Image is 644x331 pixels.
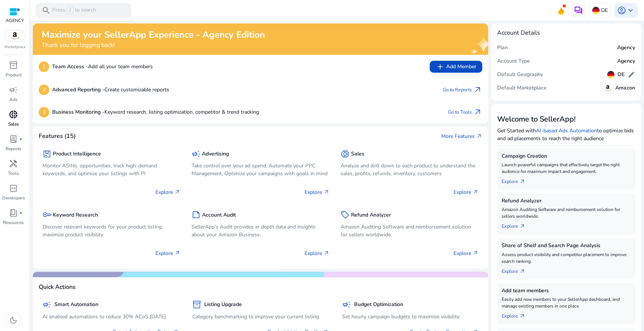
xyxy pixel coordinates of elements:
a: AI-based Ads Automation [536,127,597,134]
span: add [436,62,445,71]
p: Keyword research, listing optimization, competitor & trend tracking [52,108,259,116]
span: arrow_outward [473,85,482,94]
h4: Thank you for logging back! [42,42,265,49]
p: Explore [304,249,329,257]
p: SellerApp's Audit provides in depth data and insights about your Amazon Business. [192,223,329,239]
p: Explore [454,249,479,257]
h4: Quick Actions [39,284,76,291]
span: / [67,6,73,15]
h5: Agency [617,45,635,51]
p: AI enabled automations to reduce 30% ACoS [DATE] [42,313,179,321]
p: Tools [8,170,19,177]
a: Explorearrow_outward [502,309,531,320]
a: Explorearrow_outward [502,175,531,185]
p: Discover relevant keywords for your product listing, maximize product visibility [42,223,180,239]
img: amazon.svg [603,83,612,92]
p: Set hourly campaign budgets to maximize visibility [342,313,479,321]
img: amazon.svg [5,30,25,41]
h5: Amazon [615,85,635,91]
p: Marketplace [4,44,25,50]
p: Analyze and drill down to each product to understand the sales, profits, refunds, inventory, cust... [341,162,479,177]
h5: Default Marketplace [497,85,547,91]
h5: Advertising [202,151,229,157]
a: More Featuresarrow_outward [441,132,482,140]
img: de.svg [592,7,600,14]
h5: Keyword Research [53,212,98,218]
h5: Campaign Creation [502,153,631,160]
p: Category benchmarking to improve your current listing [192,313,329,321]
span: arrow_outward [473,108,482,117]
p: Product [6,72,22,78]
p: AGENCY [6,17,24,24]
span: arrow_outward [473,250,479,256]
p: DE [601,4,608,17]
span: lab_profile [9,135,18,144]
p: Explore [304,188,329,196]
h5: Add team members [502,288,631,294]
span: campaign [342,300,351,309]
p: Reports [6,145,21,152]
h3: Welcome to SellerApp! [497,115,635,124]
p: Easily add new members to your SellerApp dashboard, and manage existing members in one place [502,296,631,309]
span: account_circle [617,6,626,15]
a: Explorearrow_outward [502,265,531,275]
p: 2 [39,85,49,95]
span: keyboard_arrow_down [626,6,635,15]
span: donut_small [9,110,18,119]
p: Launch powerful campaigns that effectively target the right audience for maximum impact and engag... [502,161,631,175]
h5: DE [618,72,625,78]
p: Take control over your ad spend, Automate your PPC Management, Optimize your campaigns with goals... [192,162,329,177]
span: arrow_outward [476,133,482,139]
span: campaign [42,300,51,309]
a: Explorearrow_outward [502,220,531,230]
p: Explore [155,249,180,257]
span: arrow_outward [174,250,180,256]
h5: Budget Optimization [354,302,403,308]
a: Go to Reportsarrow_outward [443,85,482,95]
span: arrow_outward [520,223,525,229]
h5: Plan [497,45,508,51]
span: arrow_outward [520,179,525,185]
span: edit [628,71,635,78]
h5: Account Audit [202,212,236,218]
span: campaign [192,149,201,158]
p: Sales [8,121,19,127]
p: Developers [2,195,25,201]
h4: Features (15) [39,133,76,140]
span: arrow_outward [323,189,329,195]
p: 1 [39,62,49,72]
h5: Refund Analyzer [502,198,631,204]
p: Assess product visibility and competitor placement to improve search ranking. [502,251,631,265]
span: key [42,210,51,219]
p: Create customizable reports [52,86,169,94]
span: arrow_outward [174,189,180,195]
h5: Refund Analyzer [351,212,391,218]
img: de.svg [607,71,615,78]
span: arrow_outward [520,313,525,319]
h5: Smart Automation [54,302,98,308]
h5: Sales [351,151,364,157]
b: Advanced Reporting - [52,86,104,93]
span: handyman [9,159,18,168]
span: fiber_manual_record [19,138,22,141]
p: Resources [3,219,24,226]
span: inventory_2 [192,300,201,309]
h5: Listing Upgrade [204,302,242,308]
p: Explore [454,188,479,196]
button: addAdd Member [430,61,482,73]
p: Add all your team members [52,63,153,70]
b: Team Access - [52,63,88,70]
p: Ads [9,96,18,103]
span: arrow_outward [323,250,329,256]
p: Monitor ASINs, opportunities, track high-demand keywords, and optimize your listings with PI [42,162,180,177]
a: Go to Toolsarrow_outward [448,107,482,117]
p: Amazon Auditing Software and reimbursement solution for sellers worldwide. [341,223,479,239]
span: search [42,6,51,15]
span: inventory_2 [9,61,18,70]
span: package [42,149,51,158]
span: dark_mode [9,316,18,325]
p: Explore [155,188,180,196]
p: Get Started with to optimize bids and ad placements to reach the right audience [497,127,635,142]
p: Press to search [52,6,96,15]
span: campaign [9,85,18,94]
